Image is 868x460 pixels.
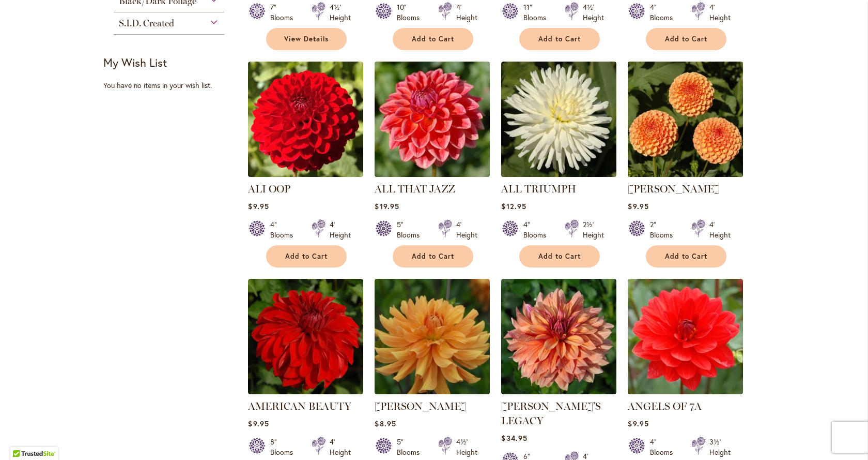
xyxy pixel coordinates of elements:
[119,18,174,29] span: S.I.D. Created
[375,169,490,179] a: ALL THAT JAZZ
[583,2,604,23] div: 4½' Height
[519,28,600,50] button: Add to Cart
[501,400,601,427] a: [PERSON_NAME]'S LEGACY
[285,252,328,261] span: Add to Cart
[375,279,490,394] img: ANDREW CHARLES
[665,35,707,43] span: Add to Cart
[628,279,743,394] img: ANGELS OF 7A
[538,35,581,43] span: Add to Cart
[266,28,347,50] a: View Details
[650,2,679,23] div: 4" Blooms
[650,219,679,240] div: 2" Blooms
[650,437,679,457] div: 4" Blooms
[538,252,581,261] span: Add to Cart
[628,419,648,428] span: $9.95
[456,437,477,457] div: 4½' Height
[375,387,490,396] a: ANDREW CHARLES
[665,252,707,261] span: Add to Cart
[501,183,576,195] a: ALL TRIUMPH
[248,279,363,394] img: AMERICAN BEAUTY
[646,28,726,50] button: Add to Cart
[456,219,477,240] div: 4' Height
[412,252,454,261] span: Add to Cart
[270,219,299,240] div: 4" Blooms
[330,2,351,23] div: 4½' Height
[397,219,426,240] div: 5" Blooms
[628,387,743,396] a: ANGELS OF 7A
[501,387,616,396] a: Andy's Legacy
[397,2,426,23] div: 10" Blooms
[519,245,600,268] button: Add to Cart
[625,59,746,180] img: AMBER QUEEN
[523,219,552,240] div: 4" Blooms
[248,183,290,195] a: ALI OOP
[628,400,702,412] a: ANGELS OF 7A
[397,437,426,457] div: 5" Blooms
[248,419,269,428] span: $9.95
[103,80,241,91] div: You have no items in your wish list.
[270,437,299,457] div: 8" Blooms
[501,279,616,394] img: Andy's Legacy
[709,437,731,457] div: 3½' Height
[248,62,363,177] img: ALI OOP
[583,219,604,240] div: 2½' Height
[393,245,473,268] button: Add to Cart
[501,201,526,211] span: $12.95
[646,245,726,268] button: Add to Cart
[456,2,477,23] div: 4' Height
[248,169,363,179] a: ALI OOP
[393,28,473,50] button: Add to Cart
[709,2,731,23] div: 4' Height
[330,219,351,240] div: 4' Height
[501,433,527,443] span: $34.95
[375,183,455,195] a: ALL THAT JAZZ
[523,2,552,23] div: 11" Blooms
[248,400,351,412] a: AMERICAN BEAUTY
[284,35,329,43] span: View Details
[266,245,347,268] button: Add to Cart
[103,55,167,70] strong: My Wish List
[330,437,351,457] div: 4' Height
[628,169,743,179] a: AMBER QUEEN
[628,183,720,195] a: [PERSON_NAME]
[628,201,648,211] span: $9.95
[375,201,399,211] span: $19.95
[248,387,363,396] a: AMERICAN BEAUTY
[375,400,467,412] a: [PERSON_NAME]
[8,423,37,452] iframe: Launch Accessibility Center
[709,219,731,240] div: 4' Height
[501,169,616,179] a: ALL TRIUMPH
[375,419,396,428] span: $8.95
[270,2,299,23] div: 7" Blooms
[412,35,454,43] span: Add to Cart
[248,201,269,211] span: $9.95
[375,62,490,177] img: ALL THAT JAZZ
[501,62,616,177] img: ALL TRIUMPH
